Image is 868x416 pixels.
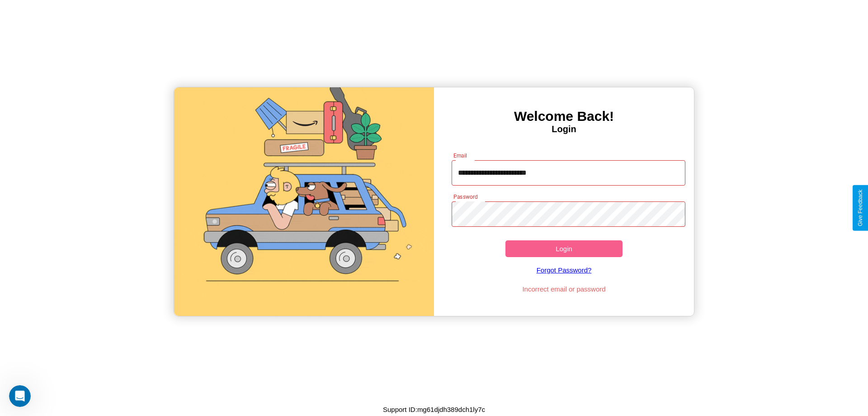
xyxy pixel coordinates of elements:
a: Forgot Password? [447,257,681,283]
p: Incorrect email or password [447,283,681,295]
label: Password [453,193,477,201]
img: gif [174,87,434,316]
p: Support ID: mg61djdh389dch1ly7c [383,403,485,416]
iframe: Intercom live chat [9,385,31,407]
button: Login [505,240,623,257]
h3: Welcome Back! [434,109,694,124]
h4: Login [434,124,694,134]
label: Email [453,152,467,159]
div: Give Feedback [857,190,863,226]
